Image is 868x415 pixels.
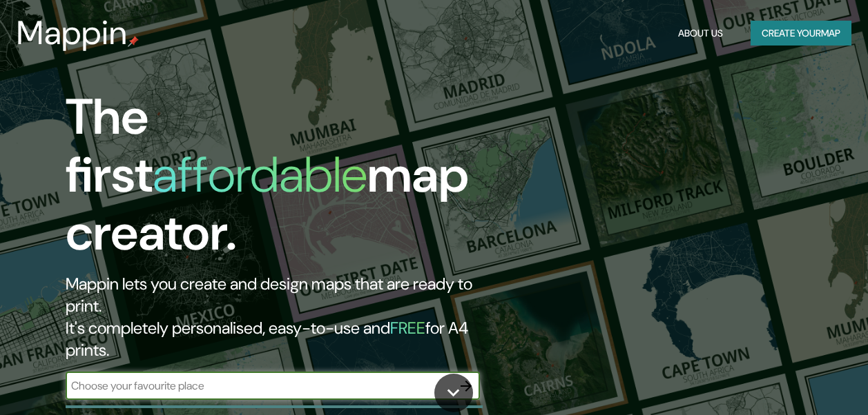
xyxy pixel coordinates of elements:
h5: FREE [390,317,425,338]
h1: The first map creator. [66,88,500,273]
h1: affordable [153,143,367,207]
h2: Mappin lets you create and design maps that are ready to print. It's completely personalised, eas... [66,273,500,361]
input: Choose your favourite place [66,378,452,394]
button: About Us [673,21,729,46]
button: Create yourmap [751,21,851,46]
img: mappin-pin [128,36,139,47]
h3: Mappin [17,14,128,52]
